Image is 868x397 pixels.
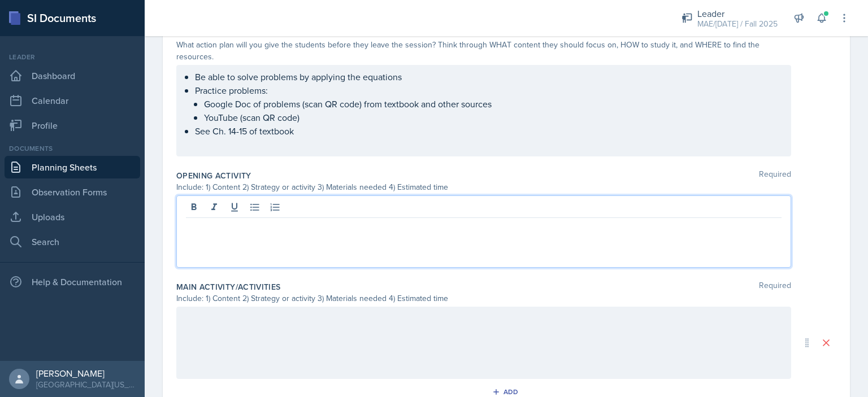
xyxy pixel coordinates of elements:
div: Leader [5,52,140,62]
div: What action plan will you give the students before they leave the session? Think through WHAT con... [176,39,791,63]
div: Help & Documentation [5,271,140,293]
a: Planning Sheets [5,156,140,178]
p: Google Doc of problems (scan QR code) from textbook and other sources [204,97,782,111]
p: See Ch. 14-15 of textbook [195,124,782,138]
p: Practice problems: [195,84,782,97]
div: Leader [697,7,778,20]
a: Profile [5,114,140,137]
div: Include: 1) Content 2) Strategy or activity 3) Materials needed 4) Estimated time [176,293,791,304]
label: Opening Activity [176,170,251,181]
p: Be able to solve problems by applying the equations [195,70,782,84]
div: [PERSON_NAME] [36,368,136,379]
p: YouTube (scan QR code) [204,111,782,124]
a: Observation Forms [5,181,140,203]
div: MAE/[DATE] / Fall 2025 [697,18,778,30]
a: Calendar [5,89,140,112]
a: Search [5,230,140,253]
div: Include: 1) Content 2) Strategy or activity 3) Materials needed 4) Estimated time [176,181,791,193]
label: Main Activity/Activities [176,281,280,293]
div: Documents [5,143,140,154]
div: [GEOGRAPHIC_DATA][US_STATE] in [GEOGRAPHIC_DATA] [36,379,136,390]
a: Uploads [5,206,140,228]
span: Required [759,170,791,181]
a: Dashboard [5,64,140,87]
span: Required [759,281,791,293]
div: Add [494,387,519,396]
